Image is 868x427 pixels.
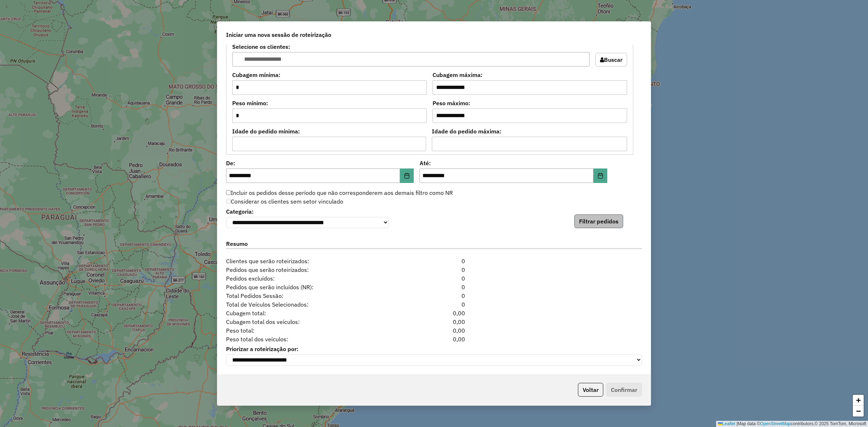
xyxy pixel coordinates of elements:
button: Choose Date [593,168,607,183]
button: Filtrar pedidos [574,214,623,228]
label: Cubagem mínima: [232,71,427,79]
label: Até: [420,159,607,167]
div: 0 [399,300,469,309]
span: Pedidos excluídos: [222,274,399,283]
span: Total de Veículos Selecionados: [222,300,399,309]
span: Peso total dos veículos: [222,335,399,343]
div: Map data © contributors,© 2025 TomTom, Microsoft [716,421,868,427]
span: + [856,396,861,405]
span: Pedidos que serão roteirizados: [222,265,399,274]
div: 0 [399,265,469,274]
label: Idade do pedido mínima: [232,127,426,136]
label: Idade do pedido máxima: [432,127,627,136]
span: Cubagem total: [222,309,399,317]
label: Priorizar a roteirização por: [226,345,642,353]
a: Leaflet [718,421,735,426]
span: Total Pedidos Sessão: [222,291,399,300]
div: 0 [399,274,469,283]
label: Incluir os pedidos desse período que não corresponderem aos demais filtro como NR [226,188,453,197]
span: Peso total: [222,326,399,335]
div: 0 [399,291,469,300]
span: Iniciar uma nova sessão de roteirização [226,30,331,39]
a: Zoom in [853,395,864,406]
span: Clientes que serão roteirizados: [222,257,399,265]
label: De: [226,159,414,167]
span: Cubagem total dos veículos: [222,317,399,326]
label: Peso máximo: [433,99,627,107]
label: Resumo [226,239,642,249]
div: 0,00 [399,309,469,317]
div: 0,00 [399,326,469,335]
div: 0 [399,283,469,291]
label: Categoria: [226,207,389,216]
button: Buscar [595,53,627,67]
button: Voltar [578,383,603,397]
div: 0,00 [399,317,469,326]
a: Zoom out [853,406,864,417]
span: | [736,421,737,426]
label: Selecione os clientes: [232,42,590,51]
span: Pedidos que serão incluídos (NR): [222,283,399,291]
label: Peso mínimo: [232,99,427,107]
button: Choose Date [400,168,414,183]
span: − [856,406,861,415]
label: Considerar os clientes sem setor vinculado [226,197,343,206]
div: 0,00 [399,335,469,343]
div: 0 [399,257,469,265]
a: OpenStreetMap [760,421,791,426]
label: Cubagem máxima: [433,71,627,79]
